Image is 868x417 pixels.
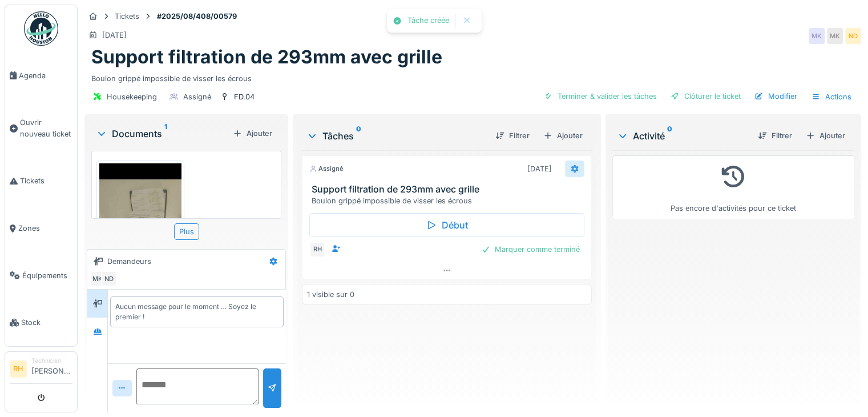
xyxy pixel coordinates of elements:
div: Filtrer [753,128,797,143]
sup: 1 [164,127,167,141]
div: Boulon grippé impossible de visser les écrous [91,69,854,84]
a: Équipements [5,252,77,299]
div: Actions [806,89,857,105]
div: Housekeeping [107,91,157,102]
div: Ajouter [539,128,587,143]
span: Ouvrir nouveau ticket [20,117,72,139]
span: Zones [18,223,72,234]
div: Technicien [31,356,72,365]
div: Modifier [750,89,802,104]
span: Tickets [20,175,72,186]
h3: Support filtration de 293mm avec grille [312,184,587,195]
div: ND [845,28,861,44]
a: Stock [5,299,77,347]
div: Demandeurs [107,256,151,267]
div: Aucun message pour le moment … Soyez le premier ! [115,302,278,322]
div: Tâche créée [407,16,449,26]
div: MK [809,28,825,44]
div: Boulon grippé impossible de visser les écrous [312,195,587,206]
a: Ouvrir nouveau ticket [5,99,77,158]
a: Tickets [5,158,77,205]
div: Tâches [306,129,486,143]
div: Activité [617,129,749,143]
div: [DATE] [102,30,127,41]
div: Documents [96,127,228,141]
div: MK [827,28,843,44]
div: Tickets [115,11,139,22]
sup: 0 [356,129,361,143]
li: RH [10,360,27,378]
a: RH Technicien[PERSON_NAME] [10,356,72,384]
span: Stock [21,317,72,328]
div: Marquer comme terminé [477,242,584,257]
div: Plus [174,223,199,240]
img: i6g0h0nr9yo610drkeu43l5icask [99,163,181,341]
div: RH [309,242,325,258]
div: Filtrer [491,128,534,143]
li: [PERSON_NAME] [31,356,72,381]
div: Terminer & valider les tâches [539,89,661,104]
img: Badge_color-CXgf-gQk.svg [24,11,58,46]
span: Équipements [22,270,72,281]
div: Début [309,213,584,237]
h1: Support filtration de 293mm avec grille [91,46,442,68]
span: Agenda [19,70,72,81]
div: MK [90,271,106,287]
a: Agenda [5,52,77,99]
sup: 0 [667,129,672,143]
div: [DATE] [527,163,552,174]
div: ND [101,271,117,287]
div: Assigné [183,91,211,102]
div: Pas encore d'activités pour ce ticket [620,161,847,214]
strong: #2025/08/408/00579 [152,11,241,22]
div: 1 visible sur 0 [307,289,354,300]
div: Ajouter [228,126,277,141]
div: Ajouter [801,128,850,143]
div: Clôturer le ticket [666,89,745,104]
div: FD.04 [234,91,255,102]
a: Zones [5,205,77,252]
div: Assigné [309,164,344,174]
